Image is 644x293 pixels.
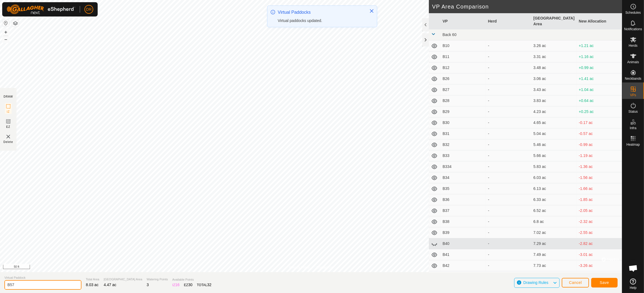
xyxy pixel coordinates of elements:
div: - [488,219,529,225]
td: 3.43 ac [531,84,577,95]
div: DRAW [4,95,13,99]
td: 6.52 ac [531,205,577,216]
div: - [488,164,529,170]
button: Reset Map [2,20,9,26]
span: Animals [627,60,639,64]
td: 6.33 ac [531,194,577,205]
span: Drawing Rules [523,280,548,285]
div: - [488,76,529,82]
div: TOTAL [197,282,212,288]
td: +1.41 ac [577,73,622,84]
span: Save [600,280,609,285]
td: -2.05 ac [577,205,622,216]
span: VPs [630,93,636,97]
span: Schedules [625,11,641,14]
button: Save [591,278,618,288]
td: -1.85 ac [577,194,622,205]
td: 7.96 ac [531,271,577,282]
div: - [488,43,529,49]
span: Cancel [569,280,582,285]
td: B10 [440,40,486,51]
td: -1.36 ac [577,161,622,172]
td: 5.66 ac [531,150,577,161]
td: 6.03 ac [531,172,577,183]
td: B28 [440,95,486,106]
div: - [488,142,529,148]
span: Virtual Paddock [4,275,81,280]
td: 6.13 ac [531,183,577,194]
img: Gallagher Logo [7,4,75,14]
td: -3.48 ac [577,271,622,282]
div: Virtual Paddocks [278,9,364,16]
td: 3.48 ac [531,62,577,73]
td: B33 [440,150,486,161]
button: Map Layers [12,20,19,27]
td: B34 [440,172,486,183]
td: 5.46 ac [531,139,577,150]
td: B26 [440,73,486,84]
td: B31 [440,128,486,139]
td: +0.64 ac [577,95,622,106]
td: -0.17 ac [577,117,622,128]
td: 3.26 ac [531,40,577,51]
th: VP [440,13,486,29]
span: [GEOGRAPHIC_DATA] Area [104,277,142,282]
td: B334 [440,161,486,172]
td: -1.56 ac [577,172,622,183]
td: B40 [440,238,486,249]
th: Herd [486,13,531,29]
div: - [488,208,529,214]
div: - [488,186,529,192]
td: 7.02 ac [531,227,577,238]
div: Open chat [625,260,642,277]
span: Herds [629,44,637,47]
div: EZ [184,282,193,288]
div: - [488,87,529,93]
td: 4.65 ac [531,117,577,128]
div: IZ [172,282,179,288]
td: +1.16 ac [577,51,622,62]
td: -2.82 ac [577,238,622,249]
td: +0.99 ac [577,62,622,73]
div: - [488,98,529,104]
div: - [488,54,529,60]
div: - [488,120,529,126]
td: 5.83 ac [531,161,577,172]
span: 32 [207,283,212,287]
span: 4.47 ac [104,283,116,287]
td: -0.57 ac [577,128,622,139]
td: -1.66 ac [577,183,622,194]
span: Watering Points [147,277,168,282]
td: B38 [440,216,486,227]
td: 7.49 ac [531,249,577,260]
td: B32 [440,139,486,150]
div: - [488,175,529,181]
span: DR [86,7,92,12]
span: Available Points [172,277,211,282]
span: Help [630,286,637,289]
img: VP [5,133,12,140]
td: +1.04 ac [577,84,622,95]
a: Contact Us [316,265,333,270]
span: 8.03 ac [86,283,98,287]
span: Total Area [86,277,99,282]
div: - [488,65,529,71]
span: Delete [4,140,13,144]
td: 5.04 ac [531,128,577,139]
span: Heatmap [626,143,640,146]
td: -2.55 ac [577,227,622,238]
td: B27 [440,84,486,95]
span: EZ [6,125,10,129]
h2: VP Area Comparison [432,3,622,10]
button: – [2,36,9,43]
td: -1.19 ac [577,150,622,161]
a: Privacy Policy [289,265,310,270]
td: +0.25 ac [577,106,622,117]
span: 30 [188,283,193,287]
a: Help [622,276,644,292]
td: B37 [440,205,486,216]
button: Cancel [562,278,589,288]
span: 16 [175,283,180,287]
td: B42 [440,260,486,271]
td: 7.29 ac [531,238,577,249]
